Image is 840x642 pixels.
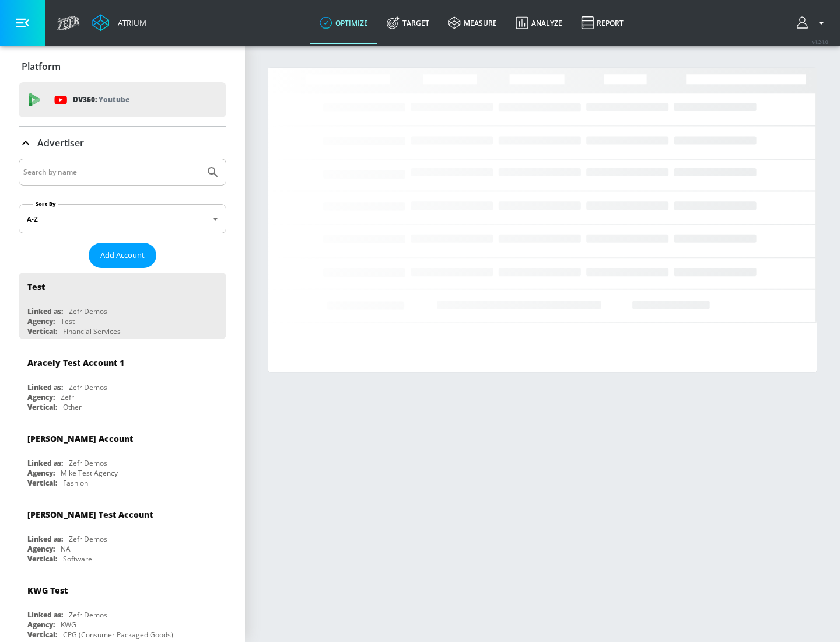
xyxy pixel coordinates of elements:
[19,424,226,491] div: [PERSON_NAME] AccountLinked as:Zefr DemosAgency:Mike Test AgencyVertical:Fashion
[22,60,61,73] p: Platform
[92,14,146,32] a: Atrium
[61,620,76,630] div: KWG
[27,630,57,640] div: Vertical:
[69,458,107,468] div: Zefr Demos
[61,392,74,402] div: Zefr
[27,585,68,596] div: KWG Test
[27,316,55,326] div: Agency:
[61,316,75,326] div: Test
[73,93,129,106] p: DV360:
[572,2,633,44] a: Report
[27,357,124,368] div: Aracely Test Account 1
[61,544,71,554] div: NA
[27,534,63,544] div: Linked as:
[19,500,226,567] div: [PERSON_NAME] Test AccountLinked as:Zefr DemosAgency:NAVertical:Software
[69,610,107,620] div: Zefr Demos
[377,2,439,44] a: Target
[23,165,200,180] input: Search by name
[27,620,55,630] div: Agency:
[19,204,226,233] div: A-Z
[27,544,55,554] div: Agency:
[99,93,129,106] p: Youtube
[310,2,377,44] a: optimize
[63,402,82,412] div: Other
[27,382,63,392] div: Linked as:
[69,382,107,392] div: Zefr Demos
[506,2,572,44] a: Analyze
[37,137,84,149] p: Advertiser
[812,39,828,45] span: v 4.24.0
[27,402,57,412] div: Vertical:
[27,392,55,402] div: Agency:
[19,348,226,415] div: Aracely Test Account 1Linked as:Zefr DemosAgency:ZefrVertical:Other
[27,306,63,316] div: Linked as:
[27,326,57,336] div: Vertical:
[69,534,107,544] div: Zefr Demos
[19,127,226,159] div: Advertiser
[100,249,145,262] span: Add Account
[61,468,118,478] div: Mike Test Agency
[69,306,107,316] div: Zefr Demos
[63,326,121,336] div: Financial Services
[63,478,88,488] div: Fashion
[27,554,57,564] div: Vertical:
[19,50,226,83] div: Platform
[63,630,173,640] div: CPG (Consumer Packaged Goods)
[27,458,63,468] div: Linked as:
[27,610,63,620] div: Linked as:
[19,273,226,339] div: TestLinked as:Zefr DemosAgency:TestVertical:Financial Services
[27,281,45,292] div: Test
[27,433,133,444] div: [PERSON_NAME] Account
[33,200,58,208] label: Sort By
[19,82,226,117] div: DV360: Youtube
[27,468,55,478] div: Agency:
[113,18,146,28] div: Atrium
[63,554,92,564] div: Software
[27,509,153,520] div: [PERSON_NAME] Test Account
[27,478,57,488] div: Vertical:
[89,243,156,268] button: Add Account
[439,2,506,44] a: measure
